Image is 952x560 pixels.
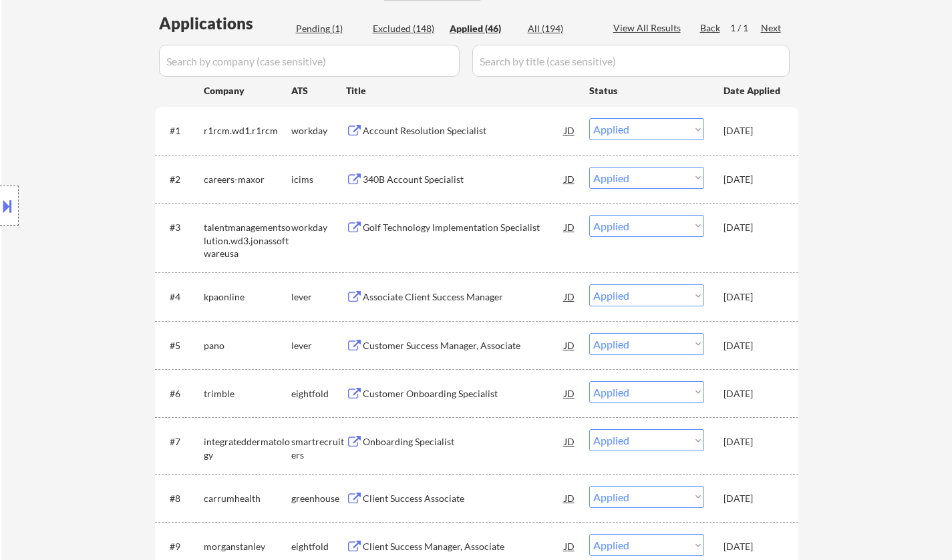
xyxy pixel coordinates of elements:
[204,84,291,97] div: Company
[363,124,565,137] div: Account Resolution Specialist
[204,540,291,553] div: morganstanley
[472,45,790,77] input: Search by title (case sensitive)
[363,492,565,505] div: Client Success Associate
[724,124,782,137] div: [DATE]
[170,540,193,553] div: #9
[563,118,577,142] div: JD
[170,492,193,505] div: #8
[363,387,565,400] div: Customer Onboarding Specialist
[204,435,291,461] div: integrateddermatology
[450,22,516,35] div: Applied (46)
[291,84,346,97] div: ATS
[563,333,577,357] div: JD
[170,339,193,352] div: #5
[724,290,782,304] div: [DATE]
[296,22,363,35] div: Pending (1)
[291,221,346,234] div: workday
[730,21,761,35] div: 1 / 1
[204,290,291,304] div: kpaonline
[204,492,291,505] div: carrumhealth
[204,387,291,400] div: trimble
[528,22,595,35] div: All (194)
[363,540,565,553] div: Client Success Manager, Associate
[291,124,346,137] div: workday
[170,435,193,449] div: #7
[291,540,346,553] div: eightfold
[363,435,565,449] div: Onboarding Specialist
[204,339,291,352] div: pano
[724,492,782,505] div: [DATE]
[563,534,577,558] div: JD
[724,173,782,186] div: [DATE]
[563,167,577,191] div: JD
[204,124,291,137] div: r1rcm.wd1.r1rcm
[204,221,291,260] div: talentmanagementsolution.wd3.jonassoftwareusa
[563,486,577,510] div: JD
[346,84,577,97] div: Title
[563,215,577,239] div: JD
[291,492,346,505] div: greenhouse
[363,290,565,304] div: Associate Client Success Manager
[724,84,782,97] div: Date Applied
[700,21,722,35] div: Back
[589,78,704,102] div: Status
[563,429,577,453] div: JD
[159,15,291,31] div: Applications
[613,21,685,35] div: View All Results
[724,387,782,400] div: [DATE]
[724,435,782,449] div: [DATE]
[373,22,440,35] div: Excluded (148)
[363,173,565,186] div: 340B Account Specialist
[159,45,460,77] input: Search by company (case sensitive)
[204,173,291,186] div: careers-maxor
[724,339,782,352] div: [DATE]
[291,387,346,400] div: eightfold
[170,387,193,400] div: #6
[724,221,782,234] div: [DATE]
[761,21,782,35] div: Next
[363,221,565,234] div: Golf Technology Implementation Specialist
[724,540,782,553] div: [DATE]
[291,173,346,186] div: icims
[563,381,577,405] div: JD
[291,435,346,461] div: smartrecruiters
[363,339,565,352] div: Customer Success Manager, Associate
[563,284,577,308] div: JD
[291,290,346,304] div: lever
[291,339,346,352] div: lever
